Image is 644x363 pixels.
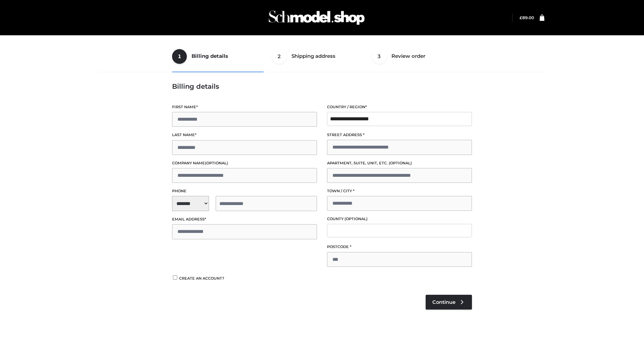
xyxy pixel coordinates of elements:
[205,161,228,165] span: (optional)
[266,4,367,31] img: Schmodel Admin 964
[327,160,472,166] label: Apartment, suite, unit, etc.
[327,216,472,222] label: County
[172,82,472,90] h3: Billing details
[520,15,534,20] bdi: 89.00
[520,15,534,20] a: £89.00
[426,295,472,310] a: Continue
[172,160,317,166] label: Company name
[389,161,412,165] span: (optional)
[172,104,317,110] label: First name
[327,244,472,250] label: Postcode
[327,188,472,194] label: Town / City
[344,216,368,221] span: (optional)
[179,276,224,281] span: Create an account?
[172,188,317,194] label: Phone
[327,132,472,138] label: Street address
[172,216,317,223] label: Email address
[520,15,522,20] span: £
[172,132,317,138] label: Last name
[432,299,455,305] span: Continue
[327,104,472,110] label: Country / Region
[172,275,178,280] input: Create an account?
